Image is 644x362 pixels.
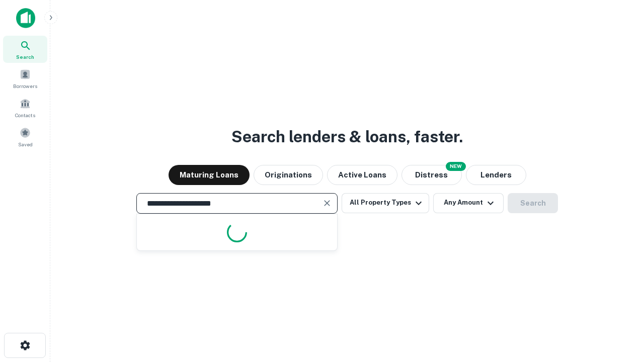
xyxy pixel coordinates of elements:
a: Borrowers [3,65,47,92]
span: Saved [18,140,33,148]
span: Borrowers [13,82,37,90]
img: capitalize-icon.png [16,8,35,28]
a: Saved [3,123,47,150]
iframe: Chat Widget [594,282,644,330]
a: Contacts [3,94,47,121]
button: Search distressed loans with lien and other non-mortgage details. [401,165,462,185]
a: Search [3,36,47,63]
button: All Property Types [342,193,429,213]
div: NEW [446,162,466,171]
button: Originations [254,165,323,185]
h3: Search lenders & loans, faster. [231,125,463,149]
button: Lenders [466,165,526,185]
button: Maturing Loans [169,165,250,185]
button: Any Amount [433,193,504,213]
span: Contacts [15,111,35,119]
button: Active Loans [327,165,397,185]
button: Clear [320,196,334,210]
span: Search [16,53,34,61]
